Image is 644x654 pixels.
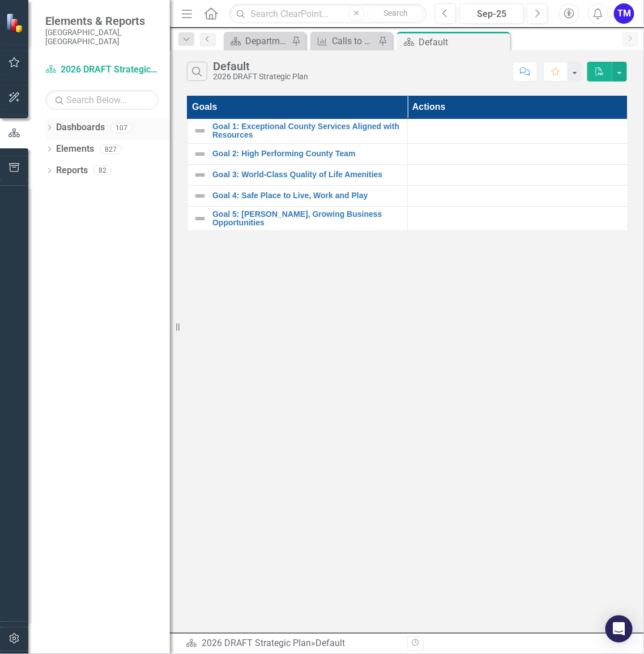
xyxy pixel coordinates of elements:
div: Department Snapshot [245,34,289,48]
td: Double-Click to Edit Right Click for Context Menu [187,164,408,185]
a: Goal 3: World-Class Quality of Life Amenities [212,170,402,179]
a: Calls to 311 [313,34,376,48]
a: Elements [56,143,94,156]
img: Not Defined [193,147,207,161]
button: TM [614,3,634,24]
div: 2026 DRAFT Strategic Plan [213,72,308,81]
td: Double-Click to Edit Right Click for Context Menu [187,185,408,206]
a: Goal 4: Safe Place to Live, Work and Play [212,191,402,200]
img: Not Defined [193,168,207,182]
a: Goal 2: High Performing County Team [212,149,402,158]
img: Not Defined [193,124,207,138]
span: Search [383,8,408,18]
div: Default [419,35,507,49]
td: Double-Click to Edit Right Click for Context Menu [187,143,408,164]
img: Not Defined [193,189,207,203]
div: 827 [100,144,122,154]
div: » [186,638,399,651]
td: Double-Click to Edit Right Click for Context Menu [187,206,408,231]
a: Dashboards [56,121,105,134]
div: Calls to 311 [332,34,376,48]
button: Sep-25 [459,3,524,24]
a: Goal 5: [PERSON_NAME], Growing Business Opportunities [212,210,402,228]
input: Search Below... [45,90,159,110]
input: Search ClearPoint... [229,4,427,24]
div: Open Intercom Messenger [605,615,633,643]
a: 2026 DRAFT Strategic Plan [45,63,159,76]
div: 107 [110,123,133,132]
a: Department Snapshot [227,34,289,48]
div: Sep-25 [463,7,520,21]
a: Reports [56,164,88,177]
span: Elements & Reports [45,14,159,28]
button: Search [367,6,424,22]
a: Goal 1: Exceptional County Services Aligned with Resources [212,122,402,140]
img: ClearPoint Strategy [6,13,25,33]
td: Double-Click to Edit Right Click for Context Menu [187,118,408,143]
a: 2026 DRAFT Strategic Plan [202,638,311,649]
small: [GEOGRAPHIC_DATA], [GEOGRAPHIC_DATA] [45,28,159,46]
div: Default [213,60,308,72]
div: Default [315,638,345,649]
div: 82 [93,166,112,176]
img: Not Defined [193,212,207,225]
